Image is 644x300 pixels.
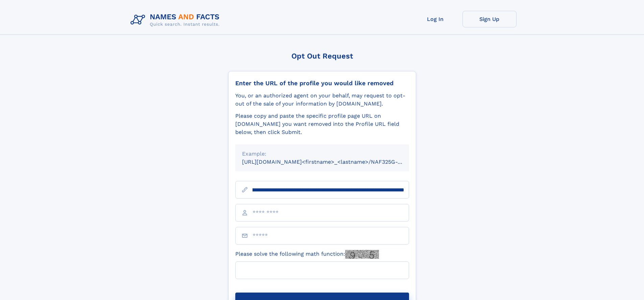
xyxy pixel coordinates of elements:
[235,250,379,259] label: Please solve the following math function:
[235,79,409,87] div: Enter the URL of the profile you would like removed
[408,11,462,27] a: Log In
[462,11,517,27] a: Sign Up
[235,92,409,108] div: You, or an authorized agent on your behalf, may request to opt-out of the sale of your informatio...
[128,11,225,29] img: Logo Names and Facts
[242,150,402,158] div: Example:
[235,112,409,136] div: Please copy and paste the specific profile page URL on [DOMAIN_NAME] you want removed into the Pr...
[242,159,422,165] small: [URL][DOMAIN_NAME]<firstname>_<lastname>/NAF325G-xxxxxxxx
[228,52,416,60] div: Opt Out Request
